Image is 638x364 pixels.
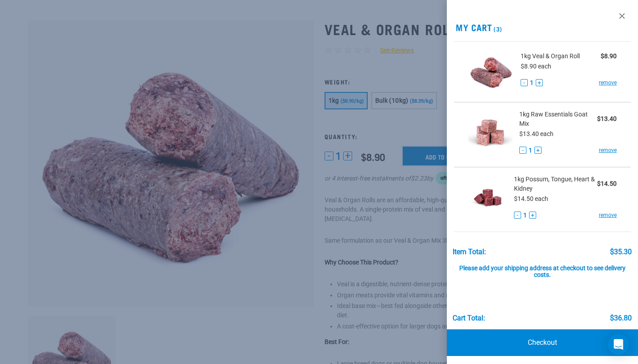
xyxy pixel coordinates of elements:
button: - [514,212,521,219]
span: 1kg Raw Essentials Goat Mix [519,110,597,128]
div: $36.80 [610,314,632,322]
button: - [519,147,526,154]
a: remove [599,79,617,87]
img: Raw Essentials Goat Mix [468,110,513,156]
div: $35.30 [610,248,632,256]
div: Cart total: [453,314,485,322]
span: 1kg Veal & Organ Roll [521,52,580,61]
div: Item Total: [453,248,486,256]
span: 1kg Possum, Tongue, Heart & Kidney [514,175,597,193]
button: + [536,79,543,86]
span: $8.90 each [521,63,551,70]
span: $14.50 each [514,195,548,202]
button: + [529,212,536,219]
span: $13.40 each [519,130,554,137]
strong: $13.40 [597,115,617,122]
img: Possum, Tongue, Heart & Kidney [468,175,507,220]
strong: $8.90 [601,52,617,60]
span: 1 [530,78,534,88]
button: + [534,147,542,154]
div: Open Intercom Messenger [608,334,629,355]
strong: $14.50 [597,180,617,187]
img: Veal & Organ Roll [468,49,514,95]
a: remove [599,146,617,154]
div: Please add your shipping address at checkout to see delivery costs. [453,256,632,279]
a: remove [599,211,617,219]
span: (3) [492,27,502,30]
span: 1 [523,211,526,220]
span: 1 [529,146,532,155]
button: - [521,79,528,86]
